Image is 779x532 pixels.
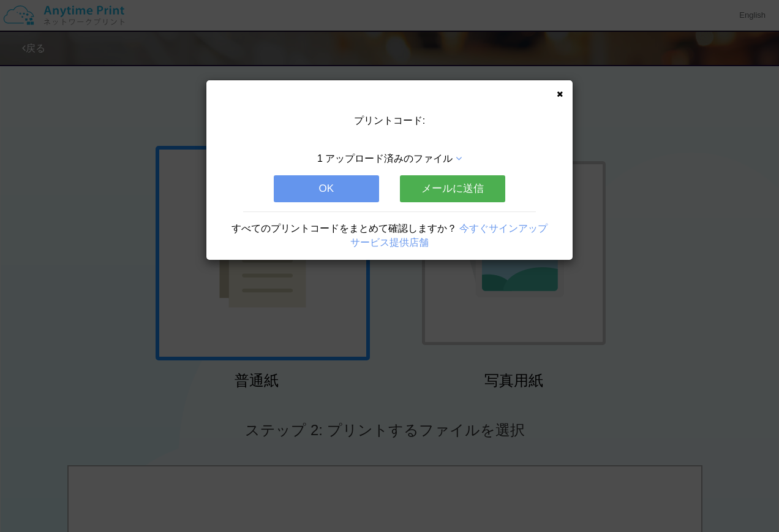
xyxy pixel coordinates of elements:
span: 1 アップロード済みのファイル [317,153,453,164]
a: 今すぐサインアップ [459,223,548,234]
button: OK [274,175,379,202]
span: プリントコード: [354,115,425,126]
button: メールに送信 [400,175,505,202]
span: すべてのプリントコードをまとめて確認しますか？ [231,223,457,234]
a: サービス提供店舗 [350,237,429,248]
